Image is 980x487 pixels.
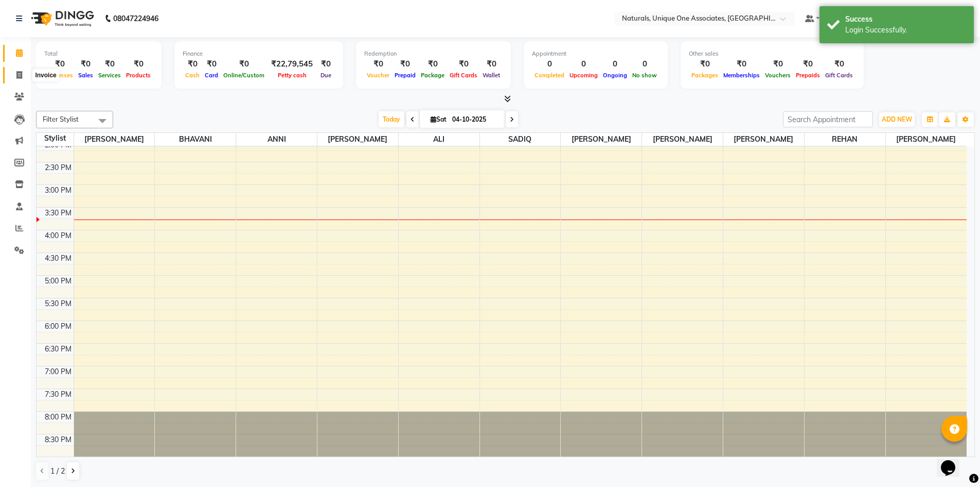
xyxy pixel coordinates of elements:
span: Gift Cards [823,72,856,79]
div: Login Successfully. [845,25,966,36]
div: ₹0 [689,58,721,70]
div: 8:00 PM [43,412,74,423]
span: ALI [399,133,479,146]
div: ₹0 [418,58,447,70]
span: Petty cash [275,72,309,79]
span: 1 / 2 [50,466,65,477]
span: Wallet [480,72,503,79]
div: ₹0 [221,58,267,70]
span: [PERSON_NAME] [561,133,642,146]
div: 0 [600,58,630,70]
button: ADD NEW [879,112,915,127]
span: ADD NEW [882,115,912,123]
div: 3:30 PM [43,208,74,219]
span: Packages [689,72,721,79]
div: ₹0 [317,58,335,70]
input: Search Appointment [783,111,873,127]
div: ₹0 [76,58,96,70]
span: [PERSON_NAME] [642,133,723,146]
div: ₹0 [793,58,823,70]
div: Invoice [32,69,59,81]
span: Sat [428,115,449,123]
div: ₹0 [44,58,76,70]
span: [PERSON_NAME] [74,133,155,146]
div: 3:00 PM [43,185,74,196]
div: ₹0 [721,58,762,70]
span: Cash [183,72,202,79]
div: ₹0 [96,58,123,70]
input: 2025-10-04 [449,112,501,127]
div: 0 [567,58,600,70]
div: 0 [630,58,660,70]
b: 08047224946 [113,4,158,33]
div: Appointment [532,49,660,58]
div: 4:30 PM [43,253,74,264]
span: Upcoming [567,72,600,79]
div: ₹0 [823,58,856,70]
div: 6:30 PM [43,344,74,355]
span: No show [630,72,660,79]
span: Card [202,72,221,79]
div: Success [845,14,966,25]
div: 8:30 PM [43,434,74,445]
span: Services [96,72,123,79]
div: 5:30 PM [43,298,74,309]
div: 7:00 PM [43,366,74,377]
div: 4:00 PM [43,230,74,241]
span: [PERSON_NAME] [723,133,804,146]
span: BHAVANI [155,133,236,146]
span: Gift Cards [447,72,480,79]
div: Finance [183,49,335,58]
div: ₹0 [364,58,392,70]
div: Redemption [364,49,503,58]
span: Online/Custom [221,72,267,79]
span: [PERSON_NAME] [317,133,398,146]
span: Ongoing [600,72,630,79]
div: ₹0 [202,58,221,70]
span: Today [379,111,404,127]
div: Other sales [689,49,856,58]
div: ₹0 [762,58,793,70]
span: Memberships [721,72,762,79]
span: [PERSON_NAME] [886,133,967,146]
span: Sales [76,72,96,79]
div: ₹0 [123,58,153,70]
div: ₹0 [392,58,418,70]
span: Voucher [364,72,392,79]
span: Package [418,72,447,79]
div: Total [44,49,153,58]
span: Completed [532,72,567,79]
span: ANNI [236,133,317,146]
span: Prepaid [392,72,418,79]
span: Products [123,72,153,79]
iframe: chat widget [937,446,970,477]
div: 7:30 PM [43,389,74,400]
span: Prepaids [793,72,823,79]
span: Due [318,72,334,79]
div: Stylist [37,133,74,144]
img: logo [26,4,97,33]
div: 6:00 PM [43,321,74,332]
span: Filter Stylist [43,115,79,123]
div: 2:30 PM [43,162,74,173]
div: ₹0 [480,58,503,70]
div: 0 [532,58,567,70]
span: Vouchers [762,72,793,79]
div: ₹0 [447,58,480,70]
div: ₹22,79,545 [267,58,317,70]
span: SADIQ [480,133,561,146]
div: 5:00 PM [43,276,74,287]
div: ₹0 [183,58,202,70]
span: REHAN [805,133,885,146]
